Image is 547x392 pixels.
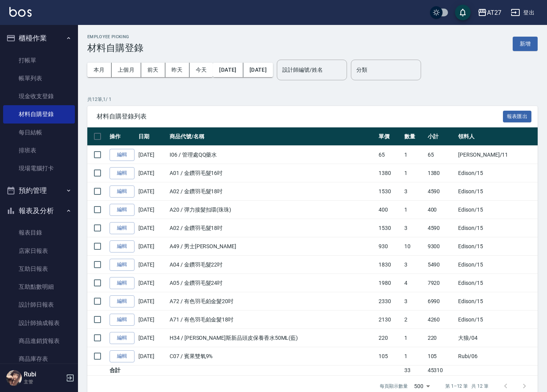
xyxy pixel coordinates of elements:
[168,146,377,164] td: I06 / 管理處QQ藥水
[3,260,75,278] a: 互助日報表
[87,63,112,77] button: 本月
[456,292,541,311] td: Edison /15
[513,40,538,47] a: 新增
[513,37,538,51] button: 新增
[136,164,168,182] td: [DATE]
[136,237,168,256] td: [DATE]
[445,383,489,390] p: 第 1–12 筆 共 12 筆
[168,329,377,347] td: H34 / [PERSON_NAME]斯新品頭皮保養香水50ML(藍)
[503,112,532,120] a: 報表匯出
[3,224,75,242] a: 報表目錄
[508,5,538,20] button: 登出
[168,219,377,237] td: A02 / 金鑽羽毛髮18吋
[168,237,377,256] td: A49 / 男士[PERSON_NAME]
[136,329,168,347] td: [DATE]
[110,149,135,161] a: 編輯
[136,182,168,201] td: [DATE]
[377,256,402,274] td: 1830
[213,63,243,77] button: [DATE]
[377,274,402,292] td: 1980
[456,182,541,201] td: Edison /15
[24,371,64,378] h5: Rubi
[136,292,168,311] td: [DATE]
[402,311,426,329] td: 2
[377,127,402,146] th: 單價
[168,127,377,146] th: 商品代號/名稱
[377,201,402,219] td: 400
[426,329,457,347] td: 220
[3,278,75,296] a: 互助點數明細
[3,201,75,221] button: 報表及分析
[110,332,135,344] a: 編輯
[402,127,426,146] th: 數量
[3,332,75,350] a: 商品進銷貨報表
[110,167,135,179] a: 編輯
[456,164,541,182] td: Edison /15
[377,292,402,311] td: 2330
[402,164,426,182] td: 1
[402,366,426,376] td: 33
[402,274,426,292] td: 4
[402,292,426,311] td: 3
[426,366,457,376] td: 45310
[426,292,457,311] td: 6990
[110,295,135,307] a: 編輯
[377,164,402,182] td: 1380
[87,42,143,53] h3: 材料自購登錄
[3,159,75,177] a: 現場電腦打卡
[168,311,377,329] td: A71 / 有色羽毛鉑金髮18吋
[456,237,541,256] td: Edison /15
[243,63,273,77] button: [DATE]
[3,242,75,260] a: 店家日報表
[141,63,165,77] button: 前天
[87,34,143,39] h2: Employee Picking
[426,219,457,237] td: 4590
[136,347,168,366] td: [DATE]
[3,141,75,159] a: 排班表
[426,256,457,274] td: 5490
[3,124,75,141] a: 每日結帳
[87,96,538,103] p: 共 12 筆, 1 / 1
[426,127,457,146] th: 小計
[402,182,426,201] td: 3
[136,146,168,164] td: [DATE]
[136,127,168,146] th: 日期
[426,274,457,292] td: 7920
[456,311,541,329] td: Edison /15
[456,347,541,366] td: Rubi /06
[136,256,168,274] td: [DATE]
[377,146,402,164] td: 65
[377,219,402,237] td: 1530
[112,63,141,77] button: 上個月
[402,237,426,256] td: 10
[108,127,136,146] th: 操作
[377,311,402,329] td: 2130
[402,347,426,366] td: 1
[426,182,457,201] td: 4590
[487,8,501,18] div: AT27
[110,222,135,234] a: 編輯
[3,87,75,105] a: 現金收支登錄
[168,201,377,219] td: A20 / 彈力接髮扣環(珠珠)
[108,366,136,376] td: 合計
[3,180,75,201] button: 預約管理
[110,350,135,362] a: 編輯
[3,28,75,48] button: 櫃檯作業
[426,146,457,164] td: 65
[3,314,75,332] a: 設計師抽成報表
[9,7,32,17] img: Logo
[503,111,532,123] button: 報表匯出
[456,127,541,146] th: 領料人
[136,274,168,292] td: [DATE]
[377,329,402,347] td: 220
[426,237,457,256] td: 9300
[455,5,471,20] button: save
[402,201,426,219] td: 1
[136,201,168,219] td: [DATE]
[110,314,135,326] a: 編輯
[3,51,75,69] a: 打帳單
[474,5,505,21] button: AT27
[456,256,541,274] td: Edison /15
[168,274,377,292] td: A05 / 金鑽羽毛髮24吋
[168,256,377,274] td: A04 / 金鑽羽毛髮22吋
